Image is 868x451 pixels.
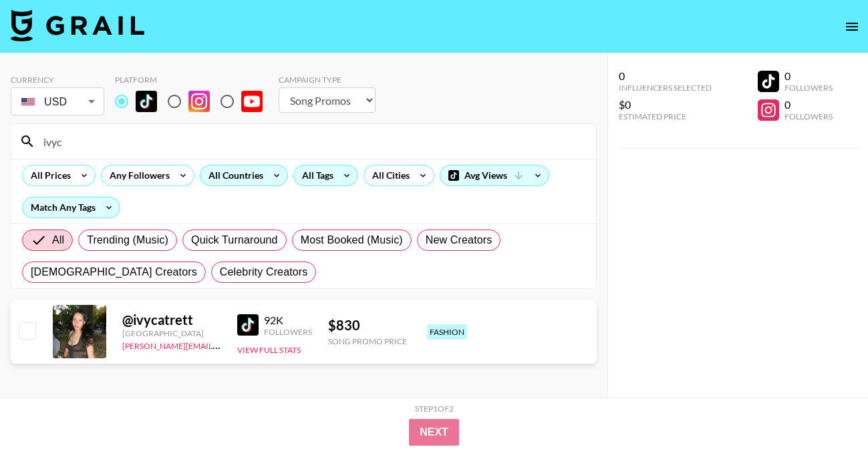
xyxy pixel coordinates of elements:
[52,232,64,248] span: All
[619,98,712,111] div: $0
[426,232,492,248] span: New Creators
[415,404,454,414] div: Step 1 of 2
[241,91,263,112] img: YouTube
[279,75,376,85] div: Campaign Type
[409,419,459,446] button: Next
[136,91,157,112] img: TikTok
[328,317,407,334] div: $ 830
[35,131,588,152] input: Search by User Name
[237,314,259,336] img: TikTok
[11,75,104,85] div: Currency
[440,165,549,185] div: Avg Views
[115,75,273,85] div: Platform
[801,384,852,435] iframe: Drift Widget Chat Controller
[191,232,278,248] span: Quick Turnaround
[11,9,144,41] img: Grail Talent
[220,264,308,280] span: Celebrity Creators
[122,312,221,328] div: @ ivycatrett
[427,324,467,340] div: fashion
[13,90,102,113] div: USD
[23,165,74,185] div: All Prices
[264,314,312,327] div: 92K
[122,328,221,338] div: [GEOGRAPHIC_DATA]
[87,232,168,248] span: Trending (Music)
[102,165,172,185] div: Any Followers
[784,98,833,111] div: 0
[237,345,301,355] button: View Full Stats
[784,83,833,93] div: Followers
[301,232,403,248] span: Most Booked (Music)
[839,13,865,40] button: open drawer
[188,91,210,112] img: Instagram
[619,69,712,83] div: 0
[294,165,336,185] div: All Tags
[23,197,120,217] div: Match Any Tags
[200,165,266,185] div: All Countries
[328,336,407,346] div: Song Promo Price
[31,264,197,280] span: [DEMOGRAPHIC_DATA] Creators
[264,327,312,337] div: Followers
[619,111,712,121] div: Estimated Price
[619,83,712,93] div: Influencers Selected
[784,111,833,121] div: Followers
[784,69,833,83] div: 0
[122,338,384,351] a: [PERSON_NAME][EMAIL_ADDRESS][PERSON_NAME][DOMAIN_NAME]
[364,165,412,185] div: All Cities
